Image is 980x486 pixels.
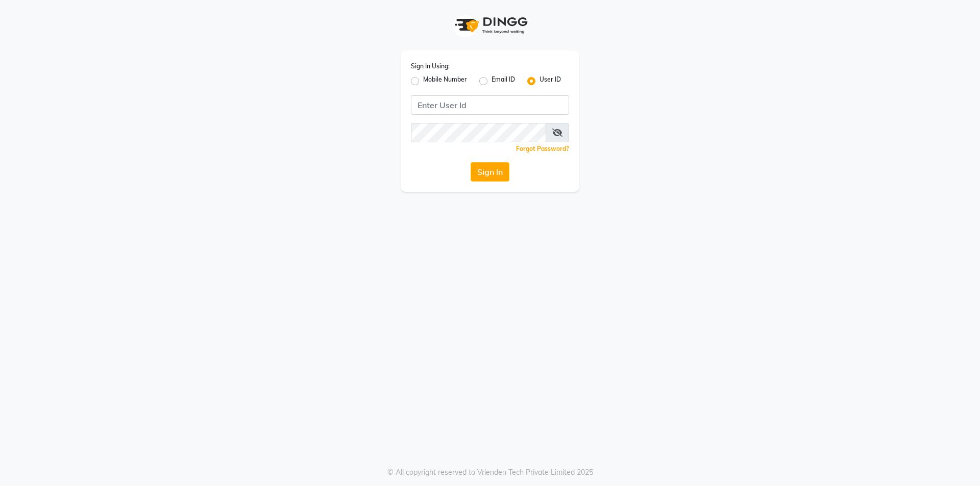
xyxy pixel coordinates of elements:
input: Username [411,123,546,142]
button: Sign In [471,162,509,182]
a: Forgot Password? [516,145,569,152]
label: User ID [540,75,561,87]
label: Sign In Using: [411,62,450,71]
label: Email ID [492,75,515,87]
img: logo1.svg [449,10,531,40]
label: Mobile Number [423,75,467,87]
input: Username [411,95,569,115]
